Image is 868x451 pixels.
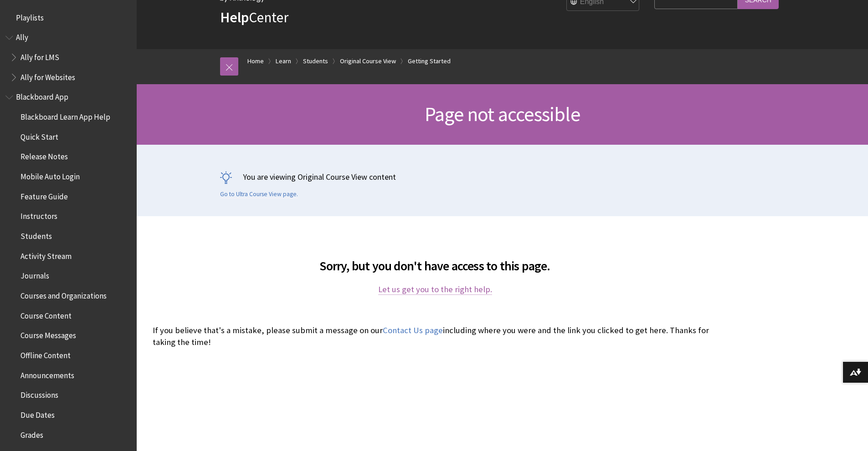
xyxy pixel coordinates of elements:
span: Discussions [21,387,58,400]
span: Courses and Organizations [21,288,107,300]
span: Activity Stream [21,248,72,261]
span: Students [21,228,52,241]
a: Getting Started [408,56,451,67]
nav: Book outline for Anthology Ally Help [5,30,131,85]
span: Feature Guide [21,189,68,201]
a: Students [303,56,328,67]
span: Page not accessible [425,101,580,127]
span: Release Notes [21,149,68,162]
span: Course Content [21,308,72,320]
a: Contact Us page [383,325,443,336]
span: Instructors [21,209,57,221]
span: Journals [21,269,49,281]
a: Let us get you to the right help. [378,284,492,295]
h2: Sorry, but you don't have access to this page. [153,245,718,275]
span: Ally for Websites [21,70,75,82]
a: Home [247,56,264,67]
span: Blackboard App [16,90,68,102]
span: Mobile Auto Login [21,169,80,181]
span: Ally [16,30,28,42]
span: Blackboard Learn App Help [21,109,110,122]
a: Go to Ultra Course View page. [220,190,298,198]
a: Learn [276,56,291,67]
p: If you believe that's a mistake, please submit a message on our including where you were and the ... [153,324,718,348]
strong: Help [220,8,249,26]
a: Original Course View [340,56,396,67]
span: Quick Start [21,129,58,142]
span: Due Dates [21,407,55,420]
nav: Book outline for Playlists [5,10,131,25]
span: Course Messages [21,328,76,340]
span: Ally for LMS [21,50,59,62]
a: HelpCenter [220,8,288,26]
span: Grades [21,427,43,440]
span: Offline Content [21,348,71,360]
p: You are viewing Original Course View content [220,171,785,182]
span: Announcements [21,368,74,380]
span: Playlists [16,10,44,22]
